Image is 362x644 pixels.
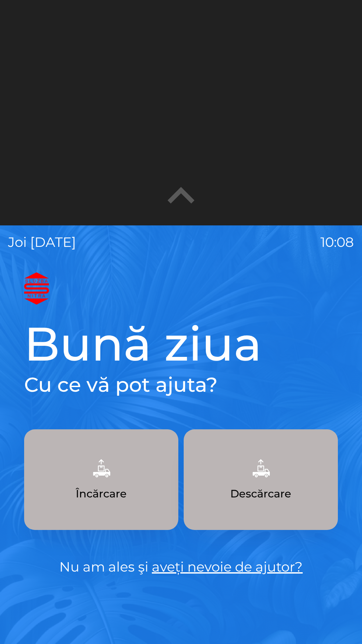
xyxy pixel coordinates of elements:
button: Descărcare [184,429,338,530]
h2: Cu ce vă pot ajuta? [24,372,338,397]
img: Logo [24,272,338,305]
p: joi [DATE] [8,232,76,252]
a: aveți nevoie de ajutor? [152,558,303,575]
button: Încărcare [24,429,178,530]
p: 10:08 [320,232,354,252]
h1: Bună ziua [24,315,338,372]
p: Încărcare [76,486,127,502]
p: Nu am ales şi [24,557,338,577]
img: 6e47bb1a-0e3d-42fb-b293-4c1d94981b35.png [246,453,276,483]
img: 9957f61b-5a77-4cda-b04a-829d24c9f37e.png [86,453,116,483]
p: Descărcare [230,486,291,502]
